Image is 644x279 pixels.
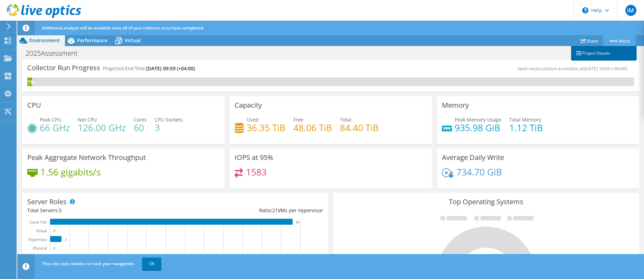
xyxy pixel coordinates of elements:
[175,207,323,214] div: Ratio: VMs per Hypervisor
[27,207,175,214] div: Total Servers:
[455,124,501,132] h4: 935.98 GiB
[54,229,55,233] text: 0
[27,154,146,161] h3: Peak Aggregate Network Throughput
[42,261,135,267] span: This site uses cookies to track your navigation.
[456,168,502,176] h4: 734.70 GiB
[78,124,126,132] h4: 126.00 GHz
[40,116,61,123] span: Peak CPU
[28,237,47,242] text: Hypervisor
[293,124,332,132] h4: 48.06 TiB
[142,258,161,270] a: OK
[272,207,278,214] span: 21
[509,124,543,132] h4: 1.12 TiB
[293,116,303,123] span: Free
[442,101,469,109] h3: Memory
[340,116,351,123] span: Total
[235,101,262,109] h3: Capacity
[455,116,501,123] span: Peak Memory Usage
[235,154,273,161] h3: IOPS at 95%
[155,116,183,123] span: CPU Sockets
[65,238,67,241] text: 3
[22,49,88,57] h1: 2025Assessment
[77,37,107,44] span: Performance
[584,65,627,72] span: [DATE] 19:04 (+04:00)
[27,78,32,86] div: 1%
[33,246,47,251] text: Physical
[146,65,195,72] span: [DATE] 09:59 (+04:00)
[155,124,183,132] h4: 3
[54,246,55,250] text: 0
[442,154,504,161] h3: Average Daily Write
[27,101,41,109] h3: CPU
[59,207,61,214] span: 3
[340,124,379,132] h4: 84.40 TiB
[42,25,204,31] span: Additional analysis will be available once all of your collector runs have completed.
[78,116,97,123] span: Net CPU
[246,168,267,176] h4: 1583
[134,116,147,123] span: Cores
[625,5,636,16] span: IM
[134,124,147,132] h4: 60
[103,65,195,72] h4: Projected End Time:
[338,198,634,206] h3: Top Operating Systems
[27,198,67,206] h3: Server Roles
[603,35,635,46] a: More
[575,35,604,46] a: Share
[125,37,141,44] span: Virtual
[247,116,258,123] span: Used
[29,220,47,225] text: Guest VM
[36,228,47,233] text: Virtual
[582,7,588,13] svg: \n
[571,46,637,61] a: Project Details
[518,65,631,72] span: Next recalculation available at
[29,37,60,44] span: Environment
[247,124,285,132] h4: 36.35 TiB
[40,168,101,176] h4: 1.56 gigabits/s
[509,116,541,123] span: Total Memory
[40,124,70,132] h4: 66 GHz
[296,220,300,224] text: 63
